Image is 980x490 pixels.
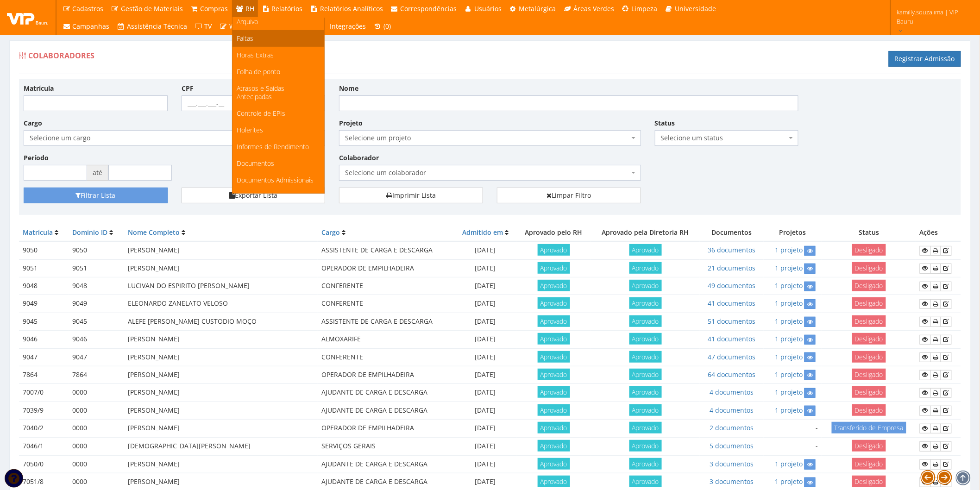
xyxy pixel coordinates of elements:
td: ALEFE [PERSON_NAME] CUSTODIO MOÇO [124,313,318,330]
span: (0) [383,22,391,31]
span: Desligado [852,458,886,470]
a: 64 documentos [708,370,755,379]
td: SERVIÇOS GERAIS [318,437,454,455]
span: Selecione um colaborador [339,165,641,181]
span: Aprovado [538,422,570,433]
span: Correspondências [401,4,457,13]
a: 1 projeto [775,477,803,486]
a: 5 documentos [710,441,754,450]
span: Aprovado [538,280,570,291]
span: Aprovado [629,386,662,398]
td: 9047 [69,348,124,366]
td: AJUDANTE DE CARGA E DESCARGA [318,455,454,473]
td: [PERSON_NAME] [124,384,318,402]
img: logo [7,11,49,25]
span: Colaboradores [28,50,94,61]
span: Aprovado [629,333,662,345]
a: Assistência Técnica [113,18,191,35]
a: Informes de Rendimento [232,138,324,155]
span: Aprovado [629,262,662,274]
th: Aprovado pelo RH [516,224,591,241]
a: Imprimir Lista [339,188,483,203]
td: 0000 [69,402,124,419]
label: Cargo [24,119,42,128]
td: 7050/0 [19,455,69,473]
a: 2 documentos [710,423,754,432]
td: OPERADOR DE EMPILHADEIRA [318,259,454,277]
a: 1 projeto [775,281,803,290]
span: Selecione um cargo [30,133,314,143]
a: 49 documentos [708,281,755,290]
span: Selecione um colaborador [345,168,629,177]
td: 9049 [69,295,124,313]
a: Atrasos e Saídas Antecipadas [232,80,324,105]
th: Projetos [764,224,822,241]
td: 0000 [69,437,124,455]
button: Filtrar Lista [24,188,168,203]
span: Desligado [852,476,886,487]
label: CPF [182,84,194,93]
span: Desligado [852,333,886,345]
span: Aprovado [538,351,570,363]
label: Status [655,119,675,128]
th: Aprovado pela Diretoria RH [591,224,700,241]
span: Aprovado [538,386,570,398]
span: Aprovado [538,244,570,256]
span: Usuários [474,4,502,13]
span: Aprovado [629,404,662,416]
span: Aprovado [538,333,570,345]
th: Status [822,224,916,241]
a: Documentos [232,155,324,172]
td: [DATE] [454,348,516,366]
span: Arquivo [237,17,258,26]
span: Selecione um projeto [345,133,629,143]
a: 1 projeto [775,245,803,254]
span: Desligado [852,315,886,327]
span: Aprovado [538,315,570,327]
a: Admitido em [462,228,503,237]
a: Registrar Admissão [889,51,961,67]
a: 1 projeto [775,317,803,326]
span: Aprovado [538,458,570,470]
span: Desligado [852,244,886,256]
td: 9046 [19,331,69,348]
a: 3 documentos [710,477,754,486]
td: ASSISTENTE DE CARGA E DESCARGA [318,313,454,330]
span: Selecione um cargo [24,130,325,146]
td: 9047 [19,348,69,366]
span: Desligado [852,262,886,274]
a: Workflows [216,18,265,35]
a: 21 documentos [708,264,755,272]
a: Campanhas [59,18,113,35]
td: 9051 [19,259,69,277]
span: Selecione um projeto [339,130,641,146]
td: OPERADOR DE EMPILHADEIRA [318,420,454,438]
span: Assistência Técnica [127,22,187,31]
span: Aprovado [538,476,570,487]
span: Desligado [852,280,886,291]
a: Holerites [232,122,324,138]
span: Integrações [330,22,366,31]
span: Aprovado [538,369,570,380]
a: 1 projeto [775,299,803,308]
td: [DATE] [454,241,516,259]
span: Desligado [852,297,886,309]
a: 1 projeto [775,388,803,396]
td: [DATE] [454,437,516,455]
td: ASSISTENTE DE CARGA E DESCARGA [318,241,454,259]
a: 1 projeto [775,334,803,343]
td: [PERSON_NAME] [124,259,318,277]
span: Aprovado [538,440,570,452]
a: 47 documentos [708,352,755,361]
span: Desligado [852,386,886,398]
a: Documentos Admissionais [232,172,324,188]
td: - [764,437,822,455]
td: ALMOXARIFE [318,331,454,348]
span: Controle de EPIs [237,109,286,118]
td: 9050 [69,241,124,259]
td: AJUDANTE DE CARGA E DESCARGA [318,402,454,419]
a: 1 projeto [775,370,803,379]
td: 7039/9 [19,402,69,419]
td: 9046 [69,331,124,348]
label: Matrícula [24,84,54,93]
